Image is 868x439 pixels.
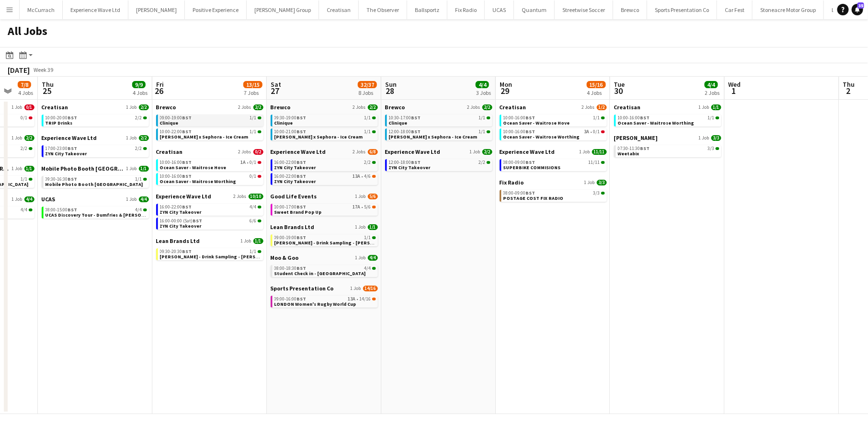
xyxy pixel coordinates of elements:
span: Estée Lauder x Sephora - Ice Cream [160,134,249,140]
a: Experience Wave Ltd1 Job11/11 [500,148,607,155]
a: Moo & Goo1 Job4/4 [271,254,378,261]
button: Experience Wave Ltd [63,0,128,19]
span: 13/15 [243,81,263,88]
span: BST [193,218,203,224]
a: Brewco2 Jobs2/2 [385,104,492,111]
span: TRIP Drinks [46,120,73,126]
span: 10:00-20:00 [46,116,78,120]
span: 2/2 [136,146,142,151]
button: [PERSON_NAME] Group [247,0,319,19]
span: Mon [500,80,512,89]
span: Experience Wave Ltd [271,148,326,155]
span: 1 Job [126,196,137,202]
span: Experience Wave Ltd [156,193,212,200]
span: 1/1 [708,116,715,120]
span: 0/2 [253,149,263,155]
a: Creatisan2 Jobs0/2 [156,148,263,155]
span: 1/1 [250,116,257,120]
span: 3/3 [594,191,600,196]
span: 2/2 [139,104,149,110]
span: 1/1 [368,224,378,230]
span: 16:00-00:00 (Sat) [160,219,203,223]
a: 08:00-18:30BST4/4Student Check in - [GEOGRAPHIC_DATA] [274,265,376,276]
div: Good Life Events1 Job5/610:00-17:00BST17A•5/6Sweet Brand Pop Up [271,193,378,223]
span: Tue [614,80,625,89]
span: 2/2 [253,104,263,110]
a: 09:30-19:00BST1/1Clinique [274,115,376,126]
span: 13A [353,174,361,179]
span: SUPERBIKE COMMISIONS [503,164,561,171]
span: BST [183,159,192,165]
span: Estée Lauder x Sephora - Ice Cream [389,134,478,140]
span: 7/8 [18,81,31,88]
a: 08:00-15:00BST4/4UCAS Discovery Tour - Dumfries & [PERSON_NAME] [46,207,147,218]
span: 1 Job [126,135,137,141]
a: Brewco2 Jobs2/2 [156,104,263,111]
span: 1 Job [699,104,709,110]
a: Creatisan2 Jobs1/2 [500,104,607,111]
a: Creatisan1 Job1/1 [614,104,721,111]
span: Creatisan [156,148,183,155]
span: BST [411,115,421,121]
span: Brewco [385,104,405,111]
span: 3A [584,129,590,134]
a: 09:00-16:00BST13A•14/16LONDON Women's Rugby World Cup [274,296,376,307]
span: Brewco [156,104,176,111]
span: 09:00-19:00 [160,116,192,120]
span: UCAS Discovery Tour - Dumfries & Galloway [46,212,162,218]
span: 32/37 [358,81,377,88]
a: Good Life Events1 Job5/6 [271,193,378,200]
div: • [503,129,605,134]
a: 10:30-17:00BST1/1Clinique [389,115,491,126]
div: Experience Wave Ltd2 Jobs10/1016:00-22:00BST4/4ZYN City Takeover16:00-00:00 (Sat)BST6/6ZYN City T... [156,193,263,237]
span: 11/11 [592,149,607,155]
span: 2 Jobs [353,149,366,155]
span: Creatisan [42,104,69,111]
span: 3/3 [711,135,721,141]
span: 1/1 [365,235,371,240]
span: 9/9 [132,81,146,88]
span: 08:00-18:30 [274,266,307,271]
span: 4/4 [250,205,257,209]
span: 2/2 [482,104,492,110]
span: 0/1 [21,116,28,120]
span: Fix Radio [500,179,524,186]
span: Fri [156,80,164,89]
a: 35 [852,4,863,15]
span: BST [297,296,307,302]
div: Experience Wave Ltd1 Job11/1108:00-09:00BST11/11SUPERBIKE COMMISIONS [500,148,607,179]
a: 16:00-00:00 (Sat)BST6/6ZYN City Takeover [160,218,262,229]
span: 1A [241,160,246,165]
span: BST [68,115,78,121]
span: Brewco [271,104,291,111]
span: Student Check in - BATH [274,270,366,277]
span: 3/3 [597,180,607,185]
a: Lean Brands Ltd1 Job1/1 [271,223,378,231]
button: Positive Experience [185,0,247,19]
a: 07:30-11:30BST3/3Weetabix [618,145,720,156]
a: 10:00-16:00BST1/1Ocean Saver - Waitrose Worthing [618,115,720,126]
span: Week 39 [32,66,56,73]
span: Thu [843,80,855,89]
a: Brewco2 Jobs2/2 [271,104,378,111]
span: 4/4 [24,196,34,202]
button: Fix Radio [447,0,485,19]
button: Streetwise Soccer [555,0,613,19]
span: 08:00-15:00 [46,208,78,212]
span: ZYN City Takeover [46,150,87,157]
span: Ruben Spritz - Drink Sampling - Costco Croydon [160,254,280,260]
span: BST [297,265,307,271]
button: Ballsportz [407,0,447,19]
span: 1/1 [479,116,486,120]
span: Weetabix [618,150,640,157]
span: 10:00-16:00 [503,129,536,134]
span: 6/6 [250,219,257,223]
span: Sun [385,80,397,89]
span: 1/1 [365,116,371,120]
a: Experience Wave Ltd1 Job2/2 [42,134,149,141]
button: UCAS [485,0,514,19]
span: 09:00-19:00 [274,235,307,240]
span: Clinique [389,120,408,126]
div: Creatisan2 Jobs0/210:00-16:00BST1A•0/1Ocean Saver - Waitrose Hove10:00-16:00BST0/1Ocean Saver - W... [156,148,263,193]
span: Clinique [160,120,179,126]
